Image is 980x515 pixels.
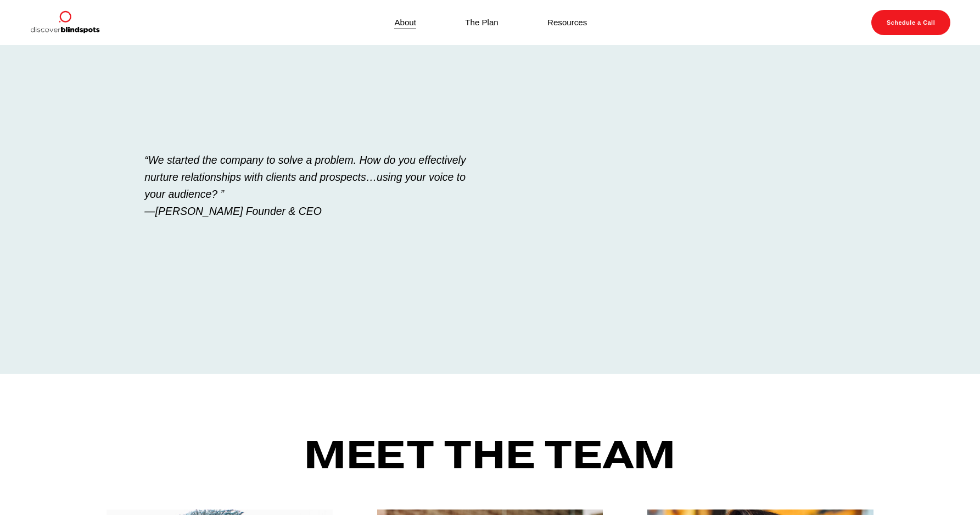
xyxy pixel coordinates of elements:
[222,434,757,476] h1: Meet the Team
[465,15,499,30] a: The Plan
[871,10,951,35] a: Schedule a Call
[144,154,469,217] em: “We started the company to solve a problem. How do you effectively nurture relationships with cli...
[30,10,100,35] img: Discover Blind Spots
[547,15,587,30] a: Resources
[394,15,416,30] a: About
